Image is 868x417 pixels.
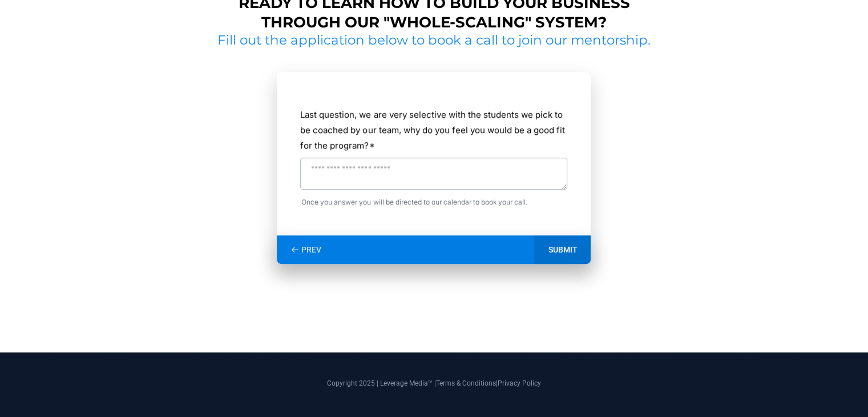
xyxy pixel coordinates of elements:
[498,379,541,387] a: Privacy Policy
[300,107,567,153] label: Last question, we are very selective with the students we pick to be coached by our team, why do ...
[436,379,496,387] a: Terms & Conditions
[213,32,655,49] h2: Fill out the application below to book a call to join our mentorship.
[534,235,591,264] div: SUBMIT
[301,244,321,255] span: PREV
[112,378,757,388] p: Copyright 2025 | Leverage Media™ | |
[301,196,567,209] span: Once you answer you will be directed to our calendar to book your call.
